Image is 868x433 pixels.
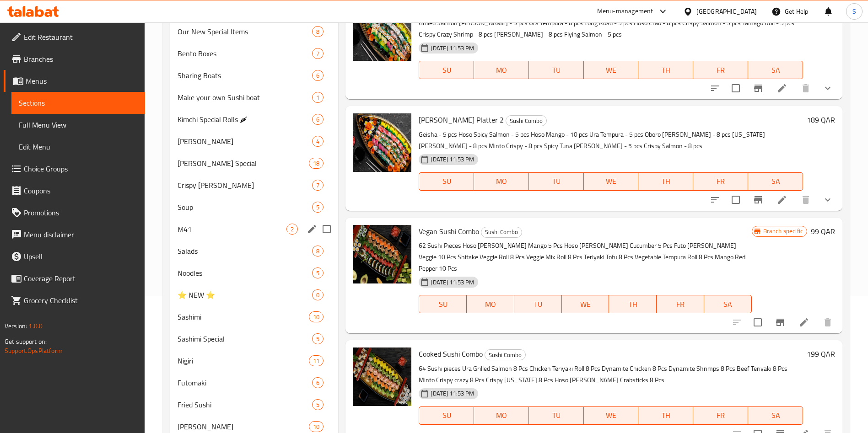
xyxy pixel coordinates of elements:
div: items [312,289,323,300]
button: TU [529,172,584,191]
button: Branch-specific-item [747,189,769,211]
div: Fried Sushi5 [170,394,338,416]
span: 8 [313,27,323,36]
span: SU [423,64,470,77]
span: 6 [313,115,323,124]
a: Edit Restaurant [4,26,145,48]
div: Sushi Combo [481,227,522,238]
span: S [852,6,856,16]
div: items [312,136,323,147]
span: Cooked Sushi Combo [419,347,483,361]
span: Edit Restaurant [24,32,138,43]
span: Upsell [24,251,138,262]
span: SA [752,409,799,422]
div: items [312,246,323,257]
span: WE [566,298,606,311]
div: Bento Boxes [178,48,312,59]
div: Ura Maki Special [178,158,309,169]
span: 1.0.0 [28,320,43,332]
a: Edit menu item [776,83,787,94]
span: [DATE] 11:53 PM [427,389,478,398]
span: SA [708,298,748,311]
span: Sashimi Special [178,333,312,344]
div: Sashimi [178,311,309,322]
div: items [312,180,323,191]
div: items [312,26,323,37]
span: Crispy [PERSON_NAME] [178,180,312,191]
div: M412edit [170,218,338,240]
span: SA [752,64,799,77]
img: Cooked Sushi Combo [353,347,411,406]
a: Promotions [4,202,145,224]
button: SA [704,295,752,313]
span: [DATE] 11:53 PM [427,278,478,287]
div: items [312,48,323,59]
div: Ura Maki [178,136,312,147]
button: edit [305,222,319,236]
span: FR [697,64,744,77]
a: Coupons [4,180,145,202]
svg: Show Choices [822,83,833,94]
span: 2 [287,225,297,234]
h6: 99 QAR [811,225,835,238]
button: SU [419,61,474,79]
span: TU [533,175,580,188]
button: TH [609,295,657,313]
span: SA [752,175,799,188]
p: 62 Sushi Pieces Hoso [PERSON_NAME] Mango 5 Pcs Hoso [PERSON_NAME] Cucumber 5 Pcs Futo [PERSON_NAM... [419,240,751,274]
div: [PERSON_NAME] Special18 [170,152,338,174]
span: Soup [178,202,312,213]
span: Version: [5,320,27,332]
span: WE [588,64,635,77]
a: Choice Groups [4,158,145,180]
span: 6 [313,71,323,80]
button: FR [693,61,748,79]
button: MO [474,61,529,79]
span: MO [478,409,525,422]
span: 18 [309,159,323,168]
div: Kimchi Special Rolls 🌶 [178,114,312,125]
div: Crispy [PERSON_NAME]7 [170,174,338,196]
img: Maki Platter 1 [353,2,411,61]
span: WE [588,409,635,422]
span: 6 [313,379,323,387]
div: M41 [178,224,286,235]
span: Salads [178,246,312,257]
span: Nigiri [178,355,309,366]
div: Kimchi Special Rolls 🌶6 [170,108,338,130]
button: SA [748,406,803,425]
p: Geisha - 5 pcs Hoso Spicy Salmon - 5 pcs Hoso Mango - 10 pcs Ura Tempura - 5 pcs Oboro [PERSON_NA... [419,129,803,152]
p: 64 Sushi pieces Ura Grilled Salmon 8 Pcs Chicken Teriyaki Roll 8 Pcs Dynamite Chicken 8 Pcs Dynam... [419,363,803,386]
div: Futomaki6 [170,372,338,394]
div: items [309,355,323,366]
div: Sushi Combo [506,115,547,126]
div: Soup5 [170,196,338,218]
span: Menus [26,75,138,86]
span: 10 [309,422,323,431]
span: 5 [313,203,323,212]
span: [PERSON_NAME] [178,136,312,147]
div: Sharing Boats [178,70,312,81]
span: FR [660,298,701,311]
div: Noodles5 [170,262,338,284]
div: Bento Boxes7 [170,43,338,64]
span: TH [642,64,690,77]
span: Branches [24,53,138,64]
span: TU [533,409,580,422]
span: TU [518,298,558,311]
span: Sushi Combo [485,350,525,360]
span: Coverage Report [24,273,138,284]
div: items [312,333,323,344]
span: 10 [309,313,323,321]
span: 7 [313,49,323,58]
button: MO [474,406,529,425]
span: Noodles [178,267,312,278]
span: FR [697,409,744,422]
div: ⭐ NEW ⭐0 [170,284,338,306]
div: items [312,114,323,125]
span: Select to update [726,190,745,209]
